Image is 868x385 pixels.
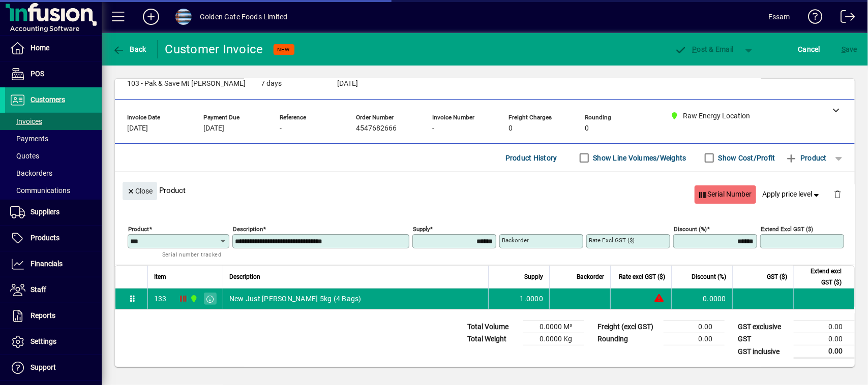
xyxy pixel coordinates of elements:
[187,293,199,304] span: Raw Energy Location
[842,41,857,57] span: ave
[798,41,821,57] span: Cancel
[591,153,686,163] label: Show Line Volumes/Weights
[203,124,224,133] span: [DATE]
[261,80,282,88] span: 7 days
[674,226,707,233] mat-label: Discount (%)
[5,303,102,329] a: Reports
[413,226,430,233] mat-label: Supply
[127,124,148,133] span: [DATE]
[825,182,850,206] button: Delete
[115,172,855,209] div: Product
[162,248,221,260] mat-hint: Serial number tracked
[135,8,167,26] button: Add
[5,61,102,87] a: POS
[5,329,102,355] a: Settings
[763,189,822,200] span: Apply price level
[356,124,397,133] span: 4547682666
[842,45,846,53] span: S
[794,345,855,358] td: 0.00
[781,149,832,167] button: Product
[167,8,200,26] button: Profile
[800,266,842,288] span: Extend excl GST ($)
[31,234,59,242] span: Products
[733,333,794,345] td: GST
[501,149,561,167] button: Product History
[800,2,823,35] a: Knowledge Base
[280,124,282,133] span: -
[833,2,855,35] a: Logout
[229,271,260,282] span: Description
[759,185,826,204] button: Apply price level
[10,186,70,195] span: Communications
[31,311,55,319] span: Reports
[5,36,102,61] a: Home
[524,271,543,282] span: Supply
[5,130,102,147] a: Payments
[31,70,44,78] span: POS
[794,333,855,345] td: 0.00
[123,182,157,200] button: Close
[589,237,635,244] mat-label: Rate excl GST ($)
[229,294,362,304] span: New Just [PERSON_NAME] 5kg (4 Bags)
[31,285,46,294] span: Staff
[577,271,604,282] span: Backorder
[278,46,290,53] span: NEW
[5,277,102,303] a: Staff
[127,80,246,88] span: 103 - Pak & Save Mt [PERSON_NAME]
[5,251,102,277] a: Financials
[664,321,725,333] td: 0.00
[31,208,59,216] span: Suppliers
[10,135,48,143] span: Payments
[31,337,56,345] span: Settings
[31,260,63,268] span: Financials
[31,95,65,104] span: Customers
[5,165,102,182] a: Backorders
[337,80,358,88] span: [DATE]
[432,124,434,133] span: -
[768,9,790,25] div: Essam
[120,186,160,195] app-page-header-button: Close
[520,294,544,304] span: 1.0000
[102,40,158,58] app-page-header-button: Back
[761,226,813,233] mat-label: Extend excl GST ($)
[154,271,166,282] span: Item
[505,150,557,166] span: Product History
[5,147,102,165] a: Quotes
[31,44,49,52] span: Home
[716,153,775,163] label: Show Cost/Profit
[592,333,664,345] td: Rounding
[128,226,149,233] mat-label: Product
[508,124,513,133] span: 0
[671,288,732,309] td: 0.0000
[839,40,860,58] button: Save
[5,355,102,380] a: Support
[619,271,665,282] span: Rate excl GST ($)
[5,113,102,130] a: Invoices
[462,333,523,345] td: Total Weight
[786,150,827,166] span: Product
[112,45,146,53] span: Back
[796,40,823,58] button: Cancel
[5,226,102,251] a: Products
[585,124,589,133] span: 0
[733,321,794,333] td: GST exclusive
[31,363,56,371] span: Support
[10,152,39,160] span: Quotes
[695,185,756,204] button: Serial Number
[664,333,725,345] td: 0.00
[5,182,102,199] a: Communications
[675,45,734,53] span: ost & Email
[692,271,726,282] span: Discount (%)
[502,237,529,244] mat-label: Backorder
[10,169,52,177] span: Backorders
[200,9,287,25] div: Golden Gate Foods Limited
[794,321,855,333] td: 0.00
[767,271,787,282] span: GST ($)
[733,345,794,358] td: GST inclusive
[154,294,167,304] div: 133
[523,321,584,333] td: 0.0000 M³
[592,321,664,333] td: Freight (excl GST)
[523,333,584,345] td: 0.0000 Kg
[699,186,752,203] span: Serial Number
[233,226,263,233] mat-label: Description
